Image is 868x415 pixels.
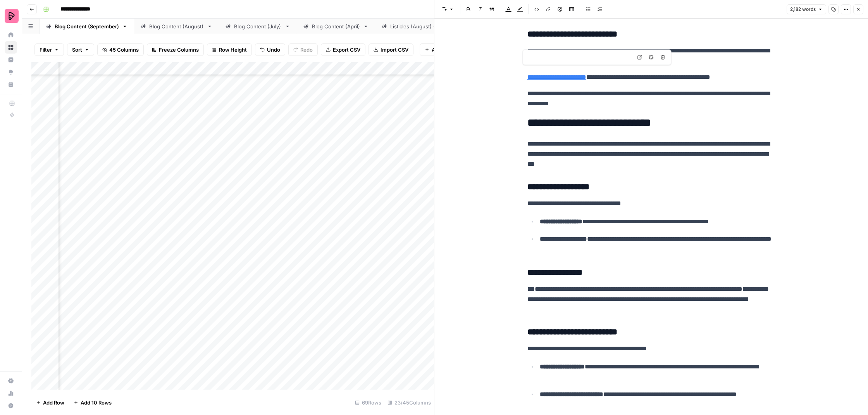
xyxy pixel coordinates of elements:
a: Insights [5,54,17,66]
button: Add 10 Rows [69,396,116,409]
button: Freeze Columns [147,43,204,56]
button: Help + Support [5,399,17,412]
button: 2,182 words [787,4,826,14]
a: Home [5,29,17,41]
button: Workspace: Preply [5,6,17,26]
button: Add Row [31,396,69,409]
div: 23/45 Columns [384,396,434,409]
a: Listicles (August) - WIP [375,19,462,34]
a: Blog Content (July) [219,19,297,34]
a: Usage [5,387,17,399]
a: Settings [5,375,17,387]
a: Blog Content (September) [40,19,134,34]
span: 45 Columns [109,46,139,54]
button: Row Height [207,43,252,56]
span: Sort [72,46,82,54]
button: Export CSV [321,43,365,56]
div: Blog Content (September) [55,23,119,30]
a: Blog Content (April) [297,19,375,34]
a: Your Data [5,78,17,91]
a: Blog Content (August) [134,19,219,34]
span: 2,182 words [790,6,816,13]
a: Browse [5,41,17,54]
span: Freeze Columns [159,46,199,54]
button: Redo [288,43,318,56]
div: Listicles (August) - WIP [390,23,447,30]
span: Undo [267,46,280,54]
button: Add Column [420,43,467,56]
button: Sort [67,43,94,56]
button: 45 Columns [97,43,144,56]
button: Import CSV [369,43,413,56]
button: Undo [255,43,285,56]
button: Filter [34,43,64,56]
span: Redo [300,46,313,54]
span: Export CSV [333,46,360,54]
img: Preply Logo [5,9,19,23]
div: Blog Content (August) [149,23,204,30]
div: Blog Content (July) [234,23,282,30]
span: Add 10 Rows [81,399,112,406]
span: Add Row [43,399,64,406]
span: Import CSV [381,46,408,54]
div: 69 Rows [352,396,384,409]
div: Blog Content (April) [312,23,360,30]
span: Filter [40,46,52,54]
span: Row Height [219,46,247,54]
a: Opportunities [5,66,17,78]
